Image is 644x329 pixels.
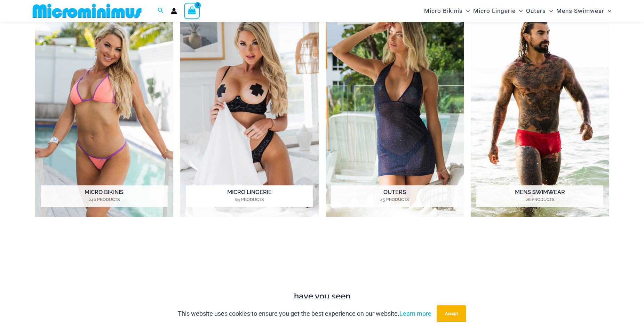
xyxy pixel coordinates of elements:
[524,2,555,20] a: OutersMenu ToggleMenu Toggle
[180,5,319,217] a: Visit product category Micro Lingerie
[473,2,516,20] span: Micro Lingerie
[30,291,614,302] h4: have you seen
[556,2,604,20] span: Mens Swimwear
[35,5,174,217] a: Visit product category Micro Bikinis
[326,5,464,217] a: Visit product category Outers
[186,196,313,203] mark: 64 Products
[526,2,546,20] span: Outers
[421,1,614,21] nav: Site Navigation
[326,5,464,217] img: Outers
[555,2,613,20] a: Mens SwimwearMenu ToggleMenu Toggle
[604,2,611,20] span: Menu Toggle
[422,2,471,20] a: Micro BikinisMenu ToggleMenu Toggle
[424,2,463,20] span: Micro Bikinis
[463,2,470,20] span: Menu Toggle
[437,305,466,322] button: Accept
[171,8,177,14] a: Account icon link
[186,185,313,207] h2: Micro Lingerie
[184,3,200,19] a: View Shopping Cart, empty
[516,2,523,20] span: Menu Toggle
[476,196,603,203] mark: 26 Products
[158,7,164,15] a: Search icon link
[399,310,431,317] a: Learn more
[35,5,174,217] img: Micro Bikinis
[41,196,168,203] mark: 240 Products
[35,235,609,288] iframe: TrustedSite Certified
[476,185,603,207] h2: Mens Swimwear
[331,196,458,203] mark: 45 Products
[178,308,431,319] p: This website uses cookies to ensure you get the best experience on our website.
[471,5,609,217] a: Visit product category Mens Swimwear
[180,5,319,217] img: Micro Lingerie
[546,2,553,20] span: Menu Toggle
[471,5,609,217] img: Mens Swimwear
[41,185,168,207] h2: Micro Bikinis
[30,3,144,19] img: MM SHOP LOGO FLAT
[331,185,458,207] h2: Outers
[471,2,524,20] a: Micro LingerieMenu ToggleMenu Toggle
